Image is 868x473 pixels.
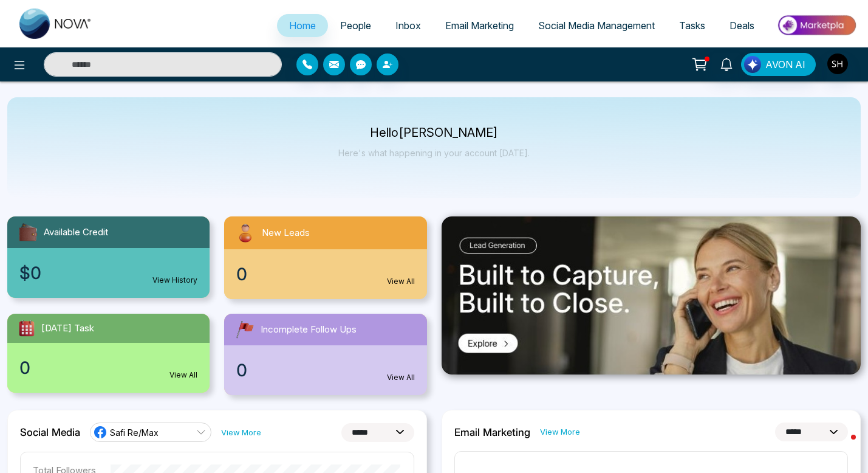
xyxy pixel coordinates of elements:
a: People [328,14,383,37]
h2: Social Media [20,426,80,438]
span: 0 [19,355,30,381]
span: Social Media Management [538,19,655,32]
span: Deals [730,19,754,32]
a: Incomplete Follow Ups0View All [217,314,434,395]
span: Available Credit [44,226,108,240]
img: newLeads.svg [234,221,257,244]
span: Incomplete Follow Ups [261,323,357,337]
img: availableCredit.svg [17,221,39,243]
a: Deals [717,14,767,37]
img: Lead Flow [744,56,761,73]
a: Home [277,14,328,37]
a: View More [221,427,261,438]
span: 0 [236,261,247,287]
img: . [442,216,861,375]
span: Safi Re/Max [110,427,159,438]
span: 0 [236,357,247,383]
a: Email Marketing [433,14,526,37]
a: New Leads0View All [217,216,434,299]
a: View All [169,370,197,381]
a: Inbox [383,14,433,37]
a: View All [387,276,415,287]
iframe: Intercom live chat [827,432,856,461]
img: Nova CRM Logo [19,9,92,39]
span: [DATE] Task [41,322,94,336]
span: $0 [19,260,41,286]
span: Email Marketing [445,19,514,32]
a: View All [387,372,415,383]
span: Home [289,19,316,32]
span: New Leads [262,226,310,240]
p: Here's what happening in your account [DATE]. [338,148,530,158]
img: todayTask.svg [17,319,36,338]
a: View More [540,426,580,438]
span: People [340,19,371,32]
p: Hello [PERSON_NAME] [338,128,530,138]
a: View History [152,275,197,286]
img: followUps.svg [234,319,256,340]
span: Tasks [679,19,705,32]
img: Market-place.gif [773,12,861,39]
a: Tasks [667,14,717,37]
img: User Avatar [827,54,848,74]
button: AVON AI [741,53,816,76]
span: AVON AI [765,57,805,72]
h2: Email Marketing [454,426,530,438]
a: Social Media Management [526,14,667,37]
span: Inbox [395,19,421,32]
